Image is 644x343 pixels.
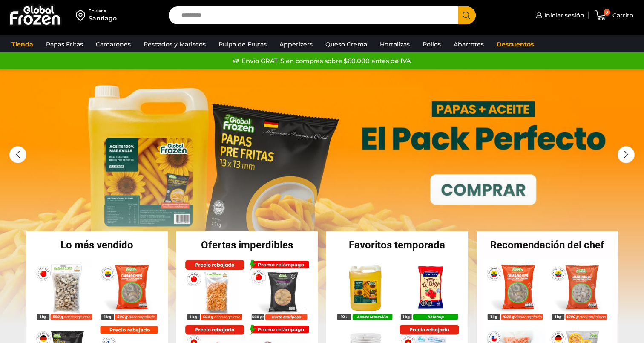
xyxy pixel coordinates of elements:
a: Appetizers [275,36,317,52]
div: Enviar a [89,8,117,14]
h2: Favoritos temporada [326,240,468,250]
a: 0 Carrito [593,6,635,26]
span: Iniciar sesión [542,11,584,20]
div: Next slide [618,146,635,163]
a: Pescados y Mariscos [139,36,210,52]
img: address-field-icon.svg [76,8,89,23]
span: Carrito [610,11,633,20]
a: Abarrotes [449,36,488,52]
h2: Lo más vendido [26,240,168,250]
a: Camarones [92,36,135,52]
a: Queso Crema [321,36,371,52]
a: Iniciar sesión [534,7,584,24]
div: Santiago [89,14,117,23]
span: 0 [604,9,610,16]
a: Descuentos [492,36,538,52]
a: Hortalizas [376,36,414,52]
h2: Recomendación del chef [477,240,618,250]
a: Pollos [418,36,445,52]
button: Search button [458,6,476,24]
a: Pulpa de Frutas [214,36,271,52]
a: Papas Fritas [42,36,87,52]
h2: Ofertas imperdibles [176,240,318,250]
a: Tienda [7,36,37,52]
div: Previous slide [9,146,26,163]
